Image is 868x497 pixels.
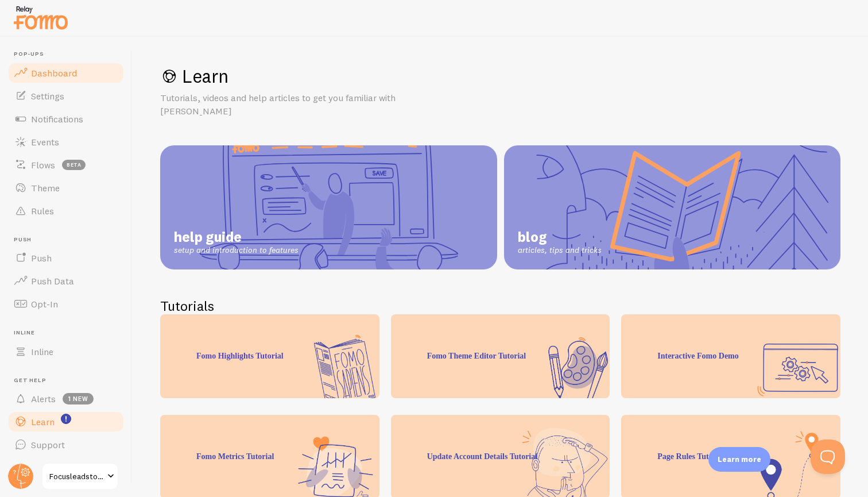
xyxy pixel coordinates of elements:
[811,440,845,474] iframe: Help Scout Beacon - Open
[14,329,125,337] span: Inline
[160,145,497,269] a: help guide setup and introduction to features
[718,454,761,465] p: Learn more
[7,246,125,269] a: Push
[12,3,69,32] img: fomo-relay-logo-orange.svg
[31,67,77,79] span: Dashboard
[160,91,436,118] p: Tutorials, videos and help articles to get you familiar with [PERSON_NAME]
[621,314,840,398] div: Interactive Fomo Demo
[504,145,841,269] a: blog articles, tips and tricks
[14,377,125,384] span: Get Help
[7,340,125,363] a: Inline
[174,245,299,256] span: setup and introduction to features
[31,275,74,287] span: Push Data
[160,297,840,315] h2: Tutorials
[391,314,610,398] div: Fomo Theme Editor Tutorial
[7,269,125,292] a: Push Data
[7,153,125,176] a: Flows beta
[7,199,125,222] a: Rules
[61,414,71,424] svg: <p>Watch New Feature Tutorials!</p>
[708,447,770,472] div: Learn more
[518,228,602,245] span: blog
[160,314,379,398] div: Fomo Highlights Tutorial
[7,107,125,130] a: Notifications
[49,469,104,483] span: Focusleadstoprogress
[14,51,125,58] span: Pop-ups
[63,393,94,404] span: 1 new
[31,252,52,264] span: Push
[31,136,59,148] span: Events
[31,113,83,125] span: Notifications
[174,228,299,245] span: help guide
[31,346,53,357] span: Inline
[31,439,65,450] span: Support
[31,393,56,404] span: Alerts
[7,130,125,153] a: Events
[518,245,602,256] span: articles, tips and tricks
[31,90,64,102] span: Settings
[7,410,125,433] a: Learn
[7,176,125,199] a: Theme
[7,433,125,456] a: Support
[31,159,55,171] span: Flows
[31,205,54,217] span: Rules
[7,61,125,84] a: Dashboard
[31,298,58,310] span: Opt-In
[160,64,840,88] h1: Learn
[7,387,125,410] a: Alerts 1 new
[7,292,125,315] a: Opt-In
[14,236,125,244] span: Push
[31,182,60,194] span: Theme
[7,84,125,107] a: Settings
[31,416,55,427] span: Learn
[41,463,119,490] a: Focusleadstoprogress
[62,160,86,170] span: beta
